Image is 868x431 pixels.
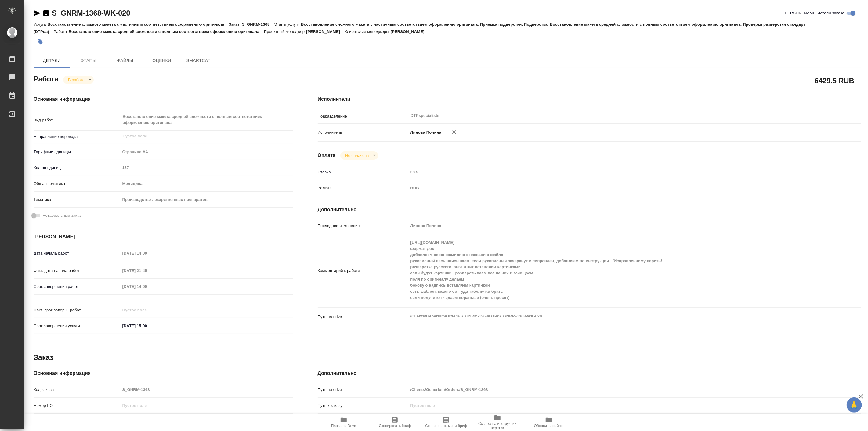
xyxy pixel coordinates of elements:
[54,29,69,34] p: Работа
[120,249,174,258] input: Пустое поле
[318,185,408,191] p: Валюта
[120,321,174,330] input: ✎ Введи что-нибудь
[408,385,816,394] input: Пустое поле
[447,125,461,139] button: Удалить исполнителя
[408,401,816,410] input: Пустое поле
[274,22,301,27] p: Этапы услуги
[318,387,408,393] p: Путь на drive
[408,183,816,193] div: RUB
[34,387,120,393] p: Код заказа
[52,9,130,17] a: S_GNRM-1368-WK-020
[42,9,50,17] button: Скопировать ссылку
[34,250,120,256] p: Дата начала работ
[343,153,371,158] button: Не оплачена
[34,353,53,362] h2: Заказ
[847,397,862,413] button: 🙏
[242,22,274,27] p: S_GNRM-1368
[306,29,345,34] p: [PERSON_NAME]
[340,151,378,160] div: В работе
[229,22,242,27] p: Заказ:
[63,76,94,84] div: В работе
[34,117,120,123] p: Вид работ
[42,212,81,219] span: Нотариальный заказ
[66,77,86,82] button: В работе
[369,414,421,431] button: Скопировать бриф
[34,22,47,27] p: Услуга
[34,307,120,313] p: Факт. срок заверш. работ
[472,414,523,431] button: Ссылка на инструкции верстки
[122,132,279,140] input: Пустое поле
[523,414,574,431] button: Обновить файлы
[74,57,103,64] span: Этапы
[318,206,861,213] h4: Дополнительно
[318,96,861,103] h4: Исполнители
[476,422,519,430] span: Ссылка на инструкции верстки
[534,424,564,428] span: Обновить файлы
[425,424,467,428] span: Скопировать мини-бриф
[110,57,140,64] span: Файлы
[391,29,429,34] p: [PERSON_NAME]
[318,314,408,320] p: Путь на drive
[34,403,120,409] p: Номер РО
[408,168,816,176] input: Пустое поле
[34,73,59,84] h2: Работа
[120,179,293,189] div: Медицина
[47,22,229,27] p: Восстановление сложного макета с частичным соответствием оформлению оригинала
[318,268,408,274] p: Комментарий к работе
[784,10,844,16] span: [PERSON_NAME] детали заказа
[318,169,408,175] p: Ставка
[408,237,816,303] textarea: [URL][DOMAIN_NAME] формат док добавляем свою фамилию к названию файла рукописный весь вписываем, ...
[408,221,816,230] input: Пустое поле
[318,370,861,377] h4: Дополнительно
[34,370,293,377] h4: Основная информация
[34,165,120,171] p: Кол-во единиц
[318,152,336,159] h4: Оплата
[120,163,293,172] input: Пустое поле
[318,113,408,119] p: Подразделение
[34,323,120,329] p: Срок завершения услуги
[34,35,47,49] button: Добавить тэг
[120,282,174,291] input: Пустое поле
[421,414,472,431] button: Скопировать мини-бриф
[849,399,859,411] span: 🙏
[264,29,306,34] p: Проектный менеджер
[120,266,174,275] input: Пустое поле
[37,57,67,64] span: Детали
[34,149,120,155] p: Тарифные единицы
[34,233,293,241] h4: [PERSON_NAME]
[34,284,120,290] p: Срок завершения работ
[331,424,356,428] span: Папка на Drive
[34,268,120,274] p: Факт. дата начала работ
[408,129,442,136] p: Линова Полина
[120,147,293,157] div: Страница А4
[120,401,293,410] input: Пустое поле
[34,197,120,203] p: Тематика
[318,129,408,136] p: Исполнитель
[345,29,391,34] p: Клиентские менеджеры
[120,306,174,314] input: Пустое поле
[184,57,213,64] span: SmartCat
[120,194,293,205] div: Производство лекарственных препаратов
[147,57,176,64] span: Оценки
[815,75,854,86] h2: 6429.5 RUB
[34,9,41,17] button: Скопировать ссылку для ЯМессенджера
[318,223,408,229] p: Последнее изменение
[318,403,408,409] p: Путь к заказу
[34,22,805,34] p: Восстановление сложного макета с частичным соответствием оформлению оригинала, Приемка подверстки...
[34,96,293,103] h4: Основная информация
[379,424,411,428] span: Скопировать бриф
[34,134,120,140] p: Направление перевода
[68,29,264,34] p: Восстановление макета средней сложности с полным соответствием оформлению оригинала
[318,414,369,431] button: Папка на Drive
[34,181,120,187] p: Общая тематика
[408,311,816,321] textarea: /Clients/Generium/Orders/S_GNRM-1368/DTP/S_GNRM-1368-WK-020
[120,385,293,394] input: Пустое поле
